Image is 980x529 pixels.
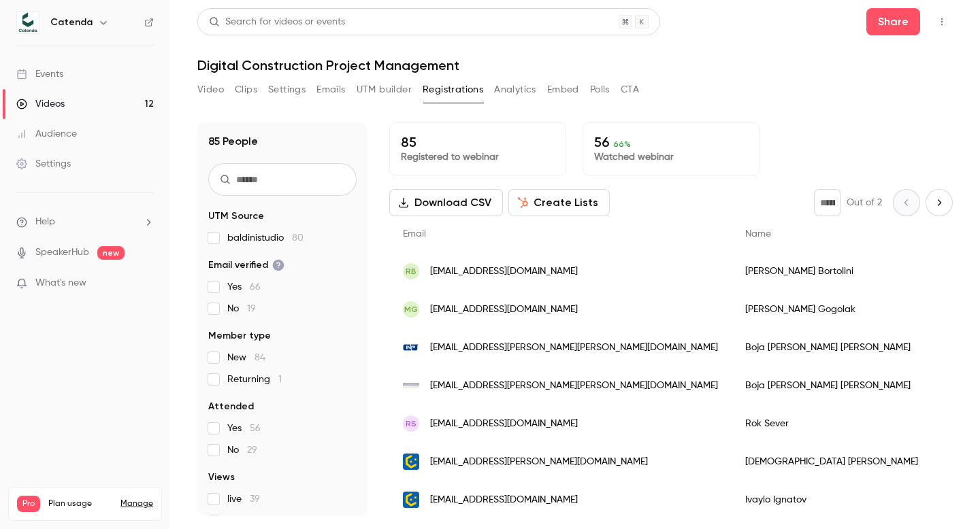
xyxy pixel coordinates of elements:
span: MG [404,303,418,315]
span: 29 [247,445,257,455]
span: [EMAIL_ADDRESS][PERSON_NAME][DOMAIN_NAME] [430,455,648,469]
div: Ivaylo Ignatov [732,481,956,519]
span: new [97,246,125,260]
button: Emails [316,79,345,101]
span: [EMAIL_ADDRESS][DOMAIN_NAME] [430,303,578,317]
div: Audience [16,127,77,141]
span: Email verified [208,258,284,272]
button: UTM builder [357,79,412,101]
span: 19 [247,304,256,313]
div: Settings [16,157,71,171]
p: 85 [401,134,555,150]
div: Videos [16,97,65,111]
div: [PERSON_NAME] Bortolini [732,252,956,290]
span: baldinistudio [227,231,304,245]
span: No [227,302,256,315]
span: Pro [17,496,40,512]
span: UTM Source [208,209,264,223]
button: Analytics [494,79,536,101]
span: 1 [278,375,282,384]
img: pase.com [403,377,419,394]
span: Name [745,229,771,239]
div: Rok Sever [732,405,956,443]
span: [EMAIL_ADDRESS][PERSON_NAME][PERSON_NAME][DOMAIN_NAME] [430,341,718,355]
span: [EMAIL_ADDRESS][DOMAIN_NAME] [430,417,578,431]
div: [DEMOGRAPHIC_DATA] [PERSON_NAME] [732,443,956,481]
span: Plan usage [48,498,112,509]
span: Attended [208,400,254,413]
span: Email [403,229,426,239]
span: Returning [227,373,282,386]
span: 66 [250,282,261,292]
button: Next page [926,189,953,216]
div: Search for videos or events [209,15,345,29]
button: Clips [235,79,257,101]
a: SpeakerHub [35,245,89,260]
span: Views [208,471,235,484]
h1: Digital Construction Project Management [197,57,953,73]
button: Top Bar Actions [931,11,953,33]
a: Manage [120,498,153,509]
span: 80 [292,233,304,243]
span: No [227,443,257,457]
span: 66 % [613,139,631,149]
span: RB [406,265,416,277]
span: replay [227,514,274,528]
div: Events [16,67,63,81]
button: Video [197,79,224,101]
img: catenda.no [403,454,419,470]
span: New [227,351,265,364]
button: Settings [268,79,306,101]
span: Yes [227,422,261,435]
p: Registered to webinar [401,150,555,164]
iframe: Noticeable Trigger [137,277,154,290]
img: inp.hr [403,339,419,356]
p: Watched webinar [594,150,748,164]
button: Embed [547,79,579,101]
button: Share [866,8,920,35]
div: Boja [PERSON_NAME] [PERSON_NAME] [732,328,956,366]
span: Help [35,215,55,229]
p: Out of 2 [847,196,882,209]
span: RS [406,417,416,430]
span: [EMAIL_ADDRESS][PERSON_NAME][PERSON_NAME][DOMAIN_NAME] [430,379,718,393]
button: Registrations [423,79,483,101]
span: Member type [208,329,271,343]
span: Yes [227,280,261,294]
button: CTA [621,79,639,101]
span: [EMAIL_ADDRESS][DOMAIN_NAME] [430,493,578,507]
img: catenda.no [403,492,419,508]
p: 56 [594,134,748,150]
span: [EMAIL_ADDRESS][DOMAIN_NAME] [430,264,578,279]
span: 56 [250,424,261,433]
div: Boja [PERSON_NAME] [PERSON_NAME] [732,366,956,405]
button: Create Lists [508,189,610,216]
span: What's new [35,276,86,290]
h1: 85 People [208,133,258,150]
button: Download CSV [389,189,503,216]
span: 39 [250,494,260,504]
span: live [227,492,260,506]
img: Catenda [17,12,39,33]
h6: Catenda [50,16,93,29]
div: [PERSON_NAME] Gogolak [732,290,956,328]
button: Polls [590,79,610,101]
span: 84 [255,353,265,362]
li: help-dropdown-opener [16,215,154,229]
